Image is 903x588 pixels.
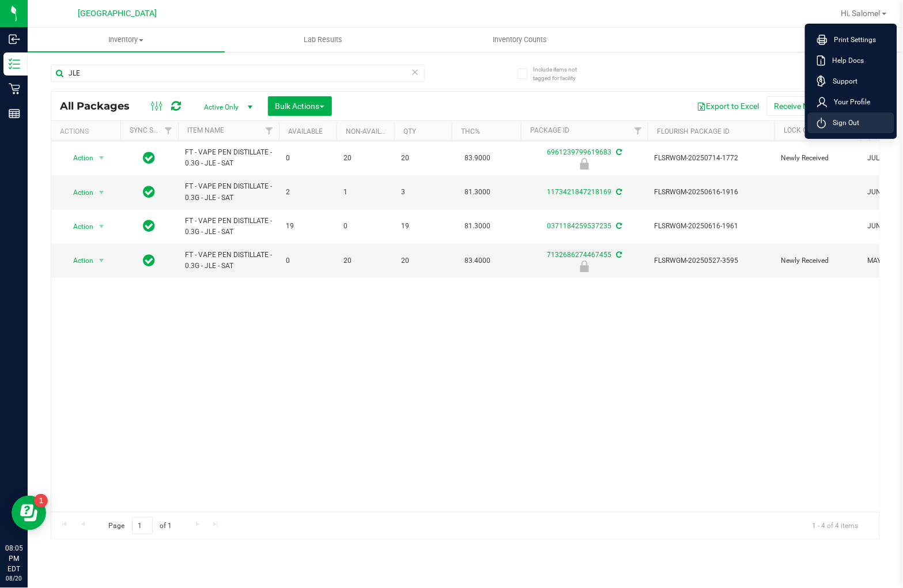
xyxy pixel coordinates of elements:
a: Filter [629,121,648,141]
inline-svg: Retail [9,83,20,95]
a: 0371184259537235 [547,222,611,230]
span: Include items not tagged for facility [533,65,591,82]
a: Lab Results [225,28,422,52]
span: Bulk Actions [275,101,324,111]
span: In Sync [143,184,156,200]
span: Hi, Salome! [841,9,881,18]
inline-svg: Inventory [9,58,20,70]
span: FLSRWGM-20250714-1772 [655,153,768,164]
input: Search Package ID, Item Name, SKU, Lot or Part Number... [51,65,425,82]
div: Newly Received [519,158,649,169]
span: FT - VAPE PEN DISTILLATE - 0.3G - JLE - SAT [185,250,272,272]
span: Page of 1 [99,517,182,535]
span: FT - VAPE PEN DISTILLATE - 0.3G - JLE - SAT [185,216,272,238]
inline-svg: Reports [9,108,20,119]
span: Inventory Counts [477,35,562,45]
span: Action [63,184,94,201]
span: Sync from Compliance System [614,222,622,230]
a: Qty [403,127,416,135]
span: FLSRWGM-20250616-1916 [655,187,768,198]
span: In Sync [143,252,156,269]
span: Action [63,218,94,235]
button: Export to Excel [690,96,767,116]
span: Lab Results [288,35,358,45]
span: Sign Out [826,117,860,129]
iframe: Resource center [12,496,46,530]
span: [GEOGRAPHIC_DATA] [78,9,157,18]
a: Filter [260,121,279,141]
span: Help Docs [826,55,864,66]
span: In Sync [143,150,156,166]
span: Newly Received [781,255,854,266]
div: Newly Received [519,261,649,272]
span: 20 [343,255,387,266]
a: Help Docs [817,55,890,66]
span: 81.3000 [459,184,496,201]
span: 20 [401,153,445,164]
a: Sync Status [130,126,174,134]
span: select [95,252,109,269]
span: 19 [286,221,330,232]
span: 0 [286,153,330,164]
span: 81.3000 [459,218,496,235]
span: Support [826,76,858,87]
button: Bulk Actions [268,96,332,116]
p: 08:05 PM EDT [5,543,22,574]
span: 1 [343,187,387,198]
li: Sign Out [808,112,894,133]
span: 2 [286,187,330,198]
span: select [95,218,109,235]
span: Sync from Compliance System [614,251,622,259]
a: 1173421847218169 [547,188,611,196]
a: THC% [461,127,480,135]
span: Print Settings [828,34,876,46]
span: Sync from Compliance System [614,188,622,196]
span: 83.4000 [459,252,496,269]
span: Inventory [28,35,225,45]
span: 19 [401,221,445,232]
span: 0 [286,255,330,266]
span: FT - VAPE PEN DISTILLATE - 0.3G - JLE - SAT [185,181,272,203]
a: 7132686274467455 [547,251,611,259]
a: 6961239799619683 [547,148,611,156]
span: Action [63,252,94,269]
a: Filter [159,121,178,141]
span: select [95,184,109,201]
a: Inventory [28,28,225,52]
span: 20 [343,153,387,164]
div: Actions [60,127,116,135]
span: Sync from Compliance System [614,148,622,156]
span: Newly Received [781,153,854,164]
span: In Sync [143,218,156,234]
span: select [95,150,109,166]
input: 1 [132,517,153,535]
a: Non-Available [346,127,397,135]
a: Support [817,76,890,87]
a: Item Name [187,126,224,134]
span: 20 [401,255,445,266]
button: Receive Non-Cannabis [767,96,862,116]
span: Your Profile [828,96,871,108]
span: Action [63,150,94,166]
span: 0 [343,221,387,232]
a: Lock Code [784,126,821,134]
a: Inventory Counts [422,28,619,52]
a: Package ID [530,126,569,134]
span: FT - VAPE PEN DISTILLATE - 0.3G - JLE - SAT [185,147,272,169]
span: FLSRWGM-20250527-3595 [655,255,768,266]
span: All Packages [60,100,141,112]
a: Flourish Package ID [657,127,730,135]
iframe: Resource center unread badge [34,494,48,508]
p: 08/20 [5,574,22,583]
span: 3 [401,187,445,198]
inline-svg: Inbound [9,33,20,45]
span: 1 - 4 of 4 items [803,517,868,534]
span: Clear [411,65,420,80]
a: Available [288,127,323,135]
span: FLSRWGM-20250616-1961 [655,221,768,232]
span: 83.9000 [459,150,496,167]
